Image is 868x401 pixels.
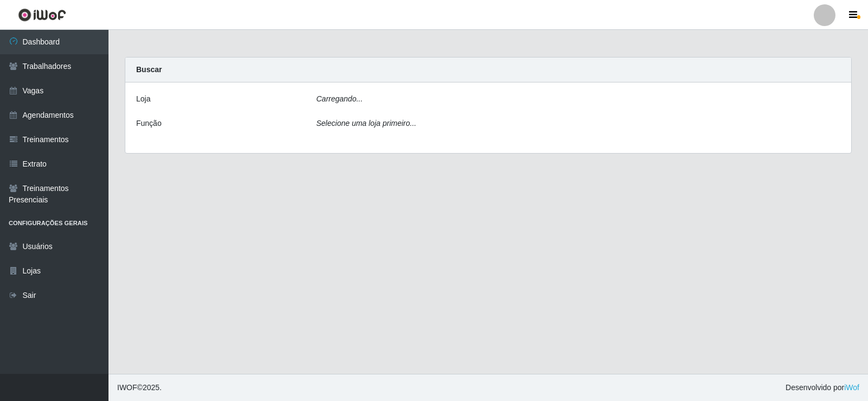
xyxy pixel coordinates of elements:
label: Loja [136,93,150,105]
i: Selecione uma loja primeiro... [316,119,416,128]
span: IWOF [117,383,137,392]
label: Função [136,118,162,129]
img: CoreUI Logo [18,8,66,22]
i: Carregando... [316,94,363,103]
span: Desenvolvido por [786,382,859,393]
span: © 2025 . [117,382,162,393]
a: iWof [844,383,859,392]
strong: Buscar [136,65,162,74]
